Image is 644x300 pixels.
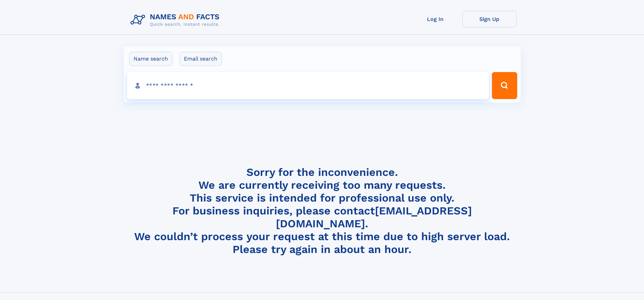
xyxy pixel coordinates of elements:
[127,72,489,99] input: search input
[492,72,517,99] button: Search Button
[276,204,472,230] a: [EMAIL_ADDRESS][DOMAIN_NAME]
[180,52,222,66] label: Email search
[408,11,462,27] a: Log In
[462,11,517,27] a: Sign Up
[129,52,172,66] label: Name search
[128,166,517,256] h4: Sorry for the inconvenience. We are currently receiving too many requests. This service is intend...
[128,11,225,29] img: Logo Names and Facts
